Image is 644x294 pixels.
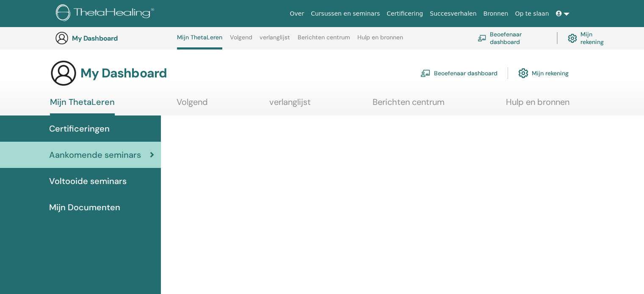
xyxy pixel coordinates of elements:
a: Cursussen en seminars [307,6,383,22]
span: Certificeringen [49,122,110,135]
a: Op te slaan [511,6,552,22]
a: Volgend [230,34,252,47]
img: generic-user-icon.jpg [50,60,77,87]
a: Mijn rekening [568,29,613,47]
a: Bronnen [480,6,512,22]
a: Berichten centrum [298,34,350,47]
a: Mijn rekening [518,64,569,82]
a: Beoefenaar dashboard [478,29,547,47]
h3: My Dashboard [72,34,157,42]
img: cog.svg [518,66,528,80]
a: Over [287,6,308,22]
a: Berichten centrum [373,97,445,113]
img: logo.png [56,4,157,23]
a: Hulp en bronnen [506,97,569,113]
a: Beoefenaar dashboard [420,64,498,82]
a: Succesverhalen [426,6,480,22]
img: cog.svg [568,32,577,45]
a: Hulp en bronnen [357,34,403,47]
img: chalkboard-teacher.svg [478,35,486,41]
a: Mijn ThetaLeren [177,34,222,49]
a: Volgend [177,97,208,113]
span: Aankomende seminars [49,148,141,161]
img: generic-user-icon.jpg [55,31,69,45]
a: verlanglijst [260,34,290,47]
h3: My Dashboard [80,66,167,81]
a: Mijn ThetaLeren [50,97,115,115]
span: Voltooide seminars [49,175,127,187]
a: Certificering [383,6,426,22]
span: Mijn Documenten [49,201,120,214]
a: verlanglijst [269,97,311,113]
img: chalkboard-teacher.svg [420,69,431,77]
